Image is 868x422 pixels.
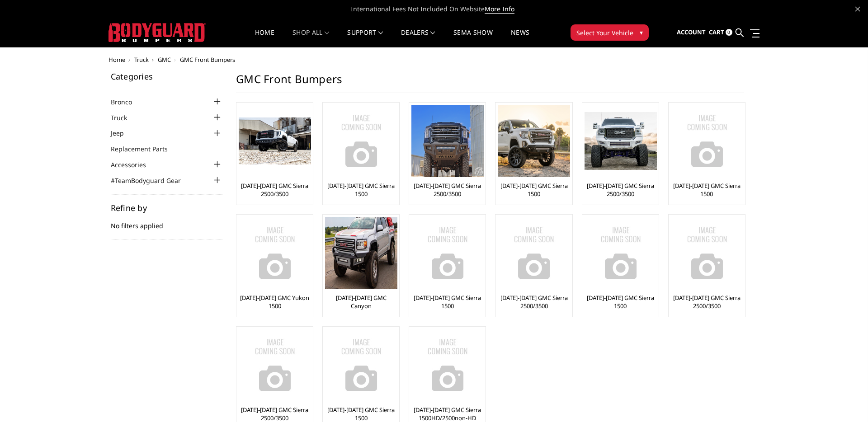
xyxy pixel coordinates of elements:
[585,182,656,198] a: [DATE]-[DATE] GMC Sierra 2500/3500
[498,294,570,310] a: [DATE]-[DATE] GMC Sierra 2500/3500
[111,144,179,154] a: Replacement Parts
[485,5,514,14] a: More Info
[111,128,135,138] a: Jeep
[671,105,743,177] img: No Image
[158,56,171,64] a: GMC
[108,56,125,64] a: Home
[677,28,706,36] span: Account
[255,29,274,47] a: Home
[453,29,493,47] a: SEMA Show
[709,28,724,36] span: Cart
[411,329,484,401] img: No Image
[292,29,329,47] a: shop all
[671,217,743,289] img: No Image
[511,29,529,47] a: News
[111,204,223,212] h5: Refine by
[239,294,311,310] a: [DATE]-[DATE] GMC Yukon 1500
[585,217,657,289] img: No Image
[640,28,643,37] span: ▾
[401,29,435,47] a: Dealers
[411,294,483,310] a: [DATE]-[DATE] GMC Sierra 1500
[111,113,138,122] a: Truck
[239,217,311,289] img: No Image
[411,329,483,401] a: No Image
[325,406,397,422] a: [DATE]-[DATE] GMC Sierra 1500
[576,28,633,38] span: Select Your Vehicle
[411,406,483,422] a: [DATE]-[DATE] GMC Sierra 1500HD/2500non-HD
[677,20,706,45] a: Account
[180,56,235,64] span: GMC Front Bumpers
[239,217,311,289] a: No Image
[111,176,192,185] a: #TeamBodyguard Gear
[111,204,223,240] div: No filters applied
[671,182,743,198] a: [DATE]-[DATE] GMC Sierra 1500
[325,294,397,310] a: [DATE]-[DATE] GMC Canyon
[239,406,311,422] a: [DATE]-[DATE] GMC Sierra 2500/3500
[236,72,744,93] h1: GMC Front Bumpers
[671,217,743,289] a: No Image
[498,217,570,289] img: No Image
[571,24,649,41] button: Select Your Vehicle
[239,182,311,198] a: [DATE]-[DATE] GMC Sierra 2500/3500
[134,56,149,64] a: Truck
[411,217,483,289] a: No Image
[325,182,397,198] a: [DATE]-[DATE] GMC Sierra 1500
[411,217,484,289] img: No Image
[709,20,732,45] a: Cart 0
[325,329,397,401] img: No Image
[239,329,311,401] a: No Image
[347,29,383,47] a: Support
[239,329,311,401] img: No Image
[111,72,223,80] h5: Categories
[726,29,732,36] span: 0
[498,182,570,198] a: [DATE]-[DATE] GMC Sierra 1500
[108,23,206,42] img: BODYGUARD BUMPERS
[325,105,397,177] img: No Image
[411,182,483,198] a: [DATE]-[DATE] GMC Sierra 2500/3500
[111,160,157,169] a: Accessories
[585,217,656,289] a: No Image
[498,217,570,289] a: No Image
[671,105,743,177] a: No Image
[585,294,656,310] a: [DATE]-[DATE] GMC Sierra 1500
[111,97,143,107] a: Bronco
[671,294,743,310] a: [DATE]-[DATE] GMC Sierra 2500/3500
